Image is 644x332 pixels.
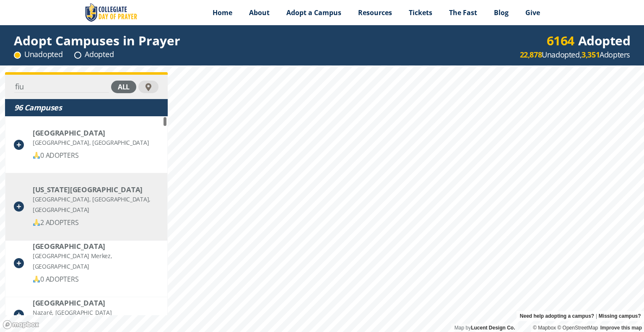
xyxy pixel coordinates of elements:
div: Unadopted, Adopters [520,50,630,60]
a: Mapbox logo [3,320,39,329]
span: The Fast [449,8,477,17]
div: Adopted [547,35,631,46]
span: About [249,8,270,17]
a: Lucent Design Co. [471,325,515,331]
div: Unadopted [14,49,62,60]
input: Find Your Campus [14,81,109,93]
a: Tickets [400,2,441,23]
div: [GEOGRAPHIC_DATA], [GEOGRAPHIC_DATA] [33,137,149,148]
span: Tickets [409,8,432,17]
a: Missing campus? [599,311,641,321]
img: 🙏 [33,219,40,226]
div: Florida International University - University Park [33,185,158,194]
a: Blog [486,2,517,23]
a: Mapbox [533,325,556,331]
div: Adopt Campuses in Prayer [14,35,180,46]
a: Home [204,2,241,23]
strong: 3,351 [582,50,600,60]
div: [GEOGRAPHIC_DATA], [GEOGRAPHIC_DATA], [GEOGRAPHIC_DATA] [33,194,159,215]
div: 2 ADOPTERS [33,217,159,228]
div: 6164 [547,35,574,46]
div: Firat University [33,242,158,251]
a: OpenStreetMap [557,325,598,331]
div: Nazaré, [GEOGRAPHIC_DATA] [33,307,112,318]
a: Adopt a Campus [278,2,350,23]
div: 0 ADOPTERS [33,150,149,161]
div: Fibra University Centre [33,298,112,307]
span: Give [525,8,540,17]
span: Home [213,8,232,17]
a: Improve this map [600,325,642,331]
strong: 22,878 [520,50,542,60]
div: Map by [451,324,518,332]
span: Adopt a Campus [286,8,341,17]
a: The Fast [441,2,486,23]
span: Resources [358,8,392,17]
div: 0 ADOPTERS [33,274,159,285]
div: | [517,311,644,321]
a: Resources [350,2,400,23]
div: Fareast International University [33,128,149,137]
img: 🙏 [33,276,40,282]
div: 96 Campuses [14,102,158,113]
a: Need help adopting a campus? [520,311,594,321]
span: Blog [494,8,509,17]
a: Give [517,2,548,23]
div: [GEOGRAPHIC_DATA] Merkez, [GEOGRAPHIC_DATA] [33,251,159,272]
div: all [111,81,136,93]
img: 🙏 [33,152,40,159]
a: About [241,2,278,23]
div: Adopted [74,49,114,60]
